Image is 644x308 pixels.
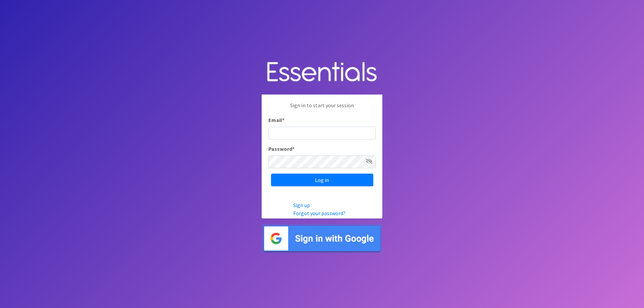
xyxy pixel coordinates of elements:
[262,224,382,253] img: Sign in with Google
[268,116,284,124] label: Email
[268,101,376,116] p: Sign in to start your session
[292,145,294,152] abbr: required
[268,145,294,153] label: Password
[293,210,345,217] a: Forgot your password?
[282,117,284,123] abbr: required
[262,55,382,89] img: Human Essentials
[293,202,310,208] a: Sign up
[271,174,373,186] input: Log in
